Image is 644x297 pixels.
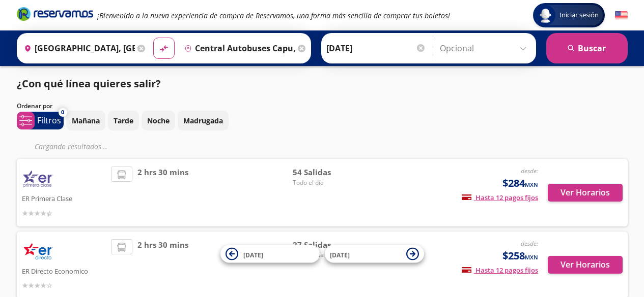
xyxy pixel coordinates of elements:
[548,256,623,274] button: Ver Horarios
[546,33,628,63] button: Buscar
[440,36,531,61] input: Opcional
[521,239,538,248] em: desde:
[17,112,64,129] button: 0Filtros
[137,239,188,291] span: 2 hrs 30 mins
[35,142,107,151] em: Cargando resultados ...
[17,6,93,21] i: Brand Logo
[22,192,106,204] p: ER Primera Clase
[555,10,603,20] span: Iniciar sesión
[525,253,538,261] small: MXN
[142,111,175,130] button: Noche
[178,111,229,130] button: Madrugada
[521,167,538,175] em: desde:
[137,167,188,219] span: 2 hrs 30 mins
[147,115,170,126] p: Noche
[37,114,61,126] p: Filtros
[293,167,364,178] span: 54 Salidas
[180,36,295,61] input: Buscar Destino
[615,9,628,22] button: English
[548,184,623,202] button: Ver Horarios
[22,239,55,265] img: ER Directo Economico
[326,36,426,61] input: Elegir Fecha
[22,265,106,277] p: ER Directo Economico
[502,176,538,191] span: $284
[108,111,139,130] button: Tarde
[66,111,105,130] button: Mañana
[183,115,223,126] p: Madrugada
[243,250,263,259] span: [DATE]
[20,36,135,61] input: Buscar Origen
[97,11,450,20] em: ¡Bienvenido a la nueva experiencia de compra de Reservamos, una forma más sencilla de comprar tus...
[220,245,320,263] button: [DATE]
[525,181,538,188] small: MXN
[293,239,364,251] span: 27 Salidas
[17,6,93,24] a: Brand Logo
[330,250,350,259] span: [DATE]
[502,248,538,263] span: $258
[17,76,161,91] p: ¿Con qué línea quieres salir?
[22,167,55,192] img: ER Primera Clase
[17,102,52,111] p: Ordenar por
[462,193,538,202] span: Hasta 12 pagos fijos
[72,115,100,126] p: Mañana
[114,115,133,126] p: Tarde
[325,245,424,263] button: [DATE]
[462,266,538,275] span: Hasta 12 pagos fijos
[61,108,64,117] span: 0
[293,178,364,187] span: Todo el día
